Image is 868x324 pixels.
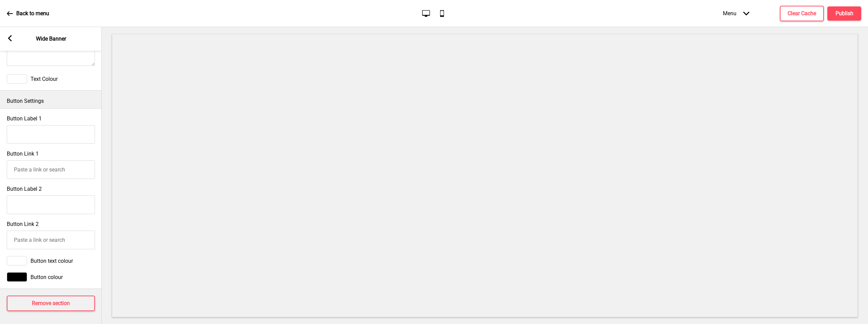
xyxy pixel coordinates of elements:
[7,97,95,105] p: Button Settings
[7,296,95,311] button: Remove section
[7,272,95,282] div: Button colour
[16,10,49,17] p: Back to menu
[7,74,95,84] div: Text Colour
[7,4,49,23] a: Back to menu
[788,10,816,17] h4: Clear Cache
[835,10,853,17] h4: Publish
[827,6,861,21] button: Publish
[716,3,756,23] div: Menu
[7,256,95,265] div: Button text colour
[31,258,73,264] span: Button text colour
[7,151,39,157] label: Button Link 1
[780,6,824,21] button: Clear Cache
[31,76,58,82] span: Text Colour
[7,160,95,179] input: Paste a link or search
[7,115,42,122] label: Button Label 1
[7,221,39,227] label: Button Link 2
[31,274,63,280] span: Button colour
[7,186,42,192] label: Button Label 2
[32,300,70,307] h4: Remove section
[7,231,95,249] input: Paste a link or search
[36,35,66,43] p: Wide Banner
